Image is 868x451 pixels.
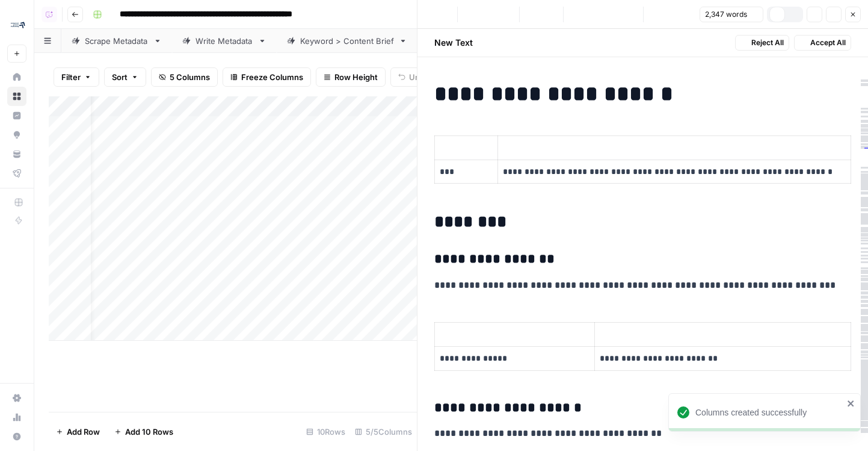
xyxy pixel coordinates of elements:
div: 10 Rows [301,422,350,441]
span: Add Row [67,426,100,438]
button: close [847,399,855,408]
a: Browse [7,87,26,106]
a: Home [7,67,26,87]
a: Usage [7,408,26,427]
a: Opportunities [7,125,26,145]
span: Freeze Columns [241,71,303,83]
div: Keyword > Content Brief [300,35,394,47]
div: Write Metadata [195,35,253,47]
span: Sort [112,71,128,83]
button: Help + Support [7,427,26,446]
span: Undo [409,71,429,83]
div: Columns created successfully [695,406,843,418]
span: 2,347 words [705,9,747,20]
a: Keyword > Content Brief [277,29,417,53]
img: Compound Growth Logo [7,14,29,36]
span: Reject All [751,37,784,48]
button: 2,347 words [700,7,763,22]
button: 5 Columns [151,67,218,87]
h2: New Text [434,37,473,49]
button: Workspace: Compound Growth [7,10,26,40]
div: 5/5 Columns [350,422,417,441]
button: Undo [390,67,437,87]
a: Settings [7,388,26,408]
span: Add 10 Rows [125,426,173,438]
a: Write Metadata [172,29,277,53]
button: Sort [104,67,146,87]
span: Row Height [334,71,378,83]
button: Add 10 Rows [107,422,180,441]
span: Filter [61,71,81,83]
button: Freeze Columns [223,67,311,87]
span: 5 Columns [170,71,210,83]
button: Accept All [794,35,851,51]
button: Reject All [735,35,789,51]
a: Insights [7,106,26,125]
div: Scrape Metadata [85,35,149,47]
a: Your Data [7,145,26,164]
button: Add Row [49,422,107,441]
a: Flightpath [7,164,26,183]
button: Row Height [316,67,386,87]
button: Filter [54,67,99,87]
span: Accept All [810,37,846,48]
a: Scrape Metadata [61,29,172,53]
